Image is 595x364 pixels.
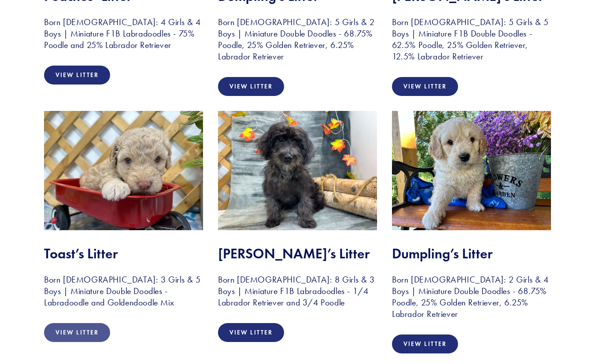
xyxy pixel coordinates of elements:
[392,77,458,96] a: View Litter
[44,66,110,85] a: View Litter
[218,16,377,62] h3: Born [DEMOGRAPHIC_DATA]: 5 Girls & 2 Boys | Miniature Double Doodles - 68.75% Poodle, 25% Golden ...
[44,245,203,262] h2: Toast’s Litter
[218,245,377,262] h2: [PERSON_NAME]’s Litter
[392,274,551,320] h3: Born [DEMOGRAPHIC_DATA]: 2 Girls & 4 Boys | Miniature Double Doodles - 68.75% Poodle, 25% Golden ...
[44,274,203,308] h3: Born [DEMOGRAPHIC_DATA]: 3 Girls & 5 Boys | Miniature Double Doodles - Labradoodle and Goldendood...
[44,16,203,51] h3: Born [DEMOGRAPHIC_DATA]: 4 Girls & 4 Boys | Miniature F1B Labradoodles - 75% Poodle and 25% Labra...
[218,77,284,96] a: View Litter
[218,274,377,308] h3: Born [DEMOGRAPHIC_DATA]: 8 Girls & 3 Boys | Miniature F1B Labradoodles - 1/4 Labrador Retriever a...
[392,16,551,62] h3: Born [DEMOGRAPHIC_DATA]: 5 Girls & 5 Boys | Miniature F1B Double Doodles - 62.5% Poodle, 25% Gold...
[44,323,110,342] a: View Litter
[392,335,458,353] a: View Litter
[218,323,284,342] a: View Litter
[392,245,551,262] h2: Dumpling’s Litter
